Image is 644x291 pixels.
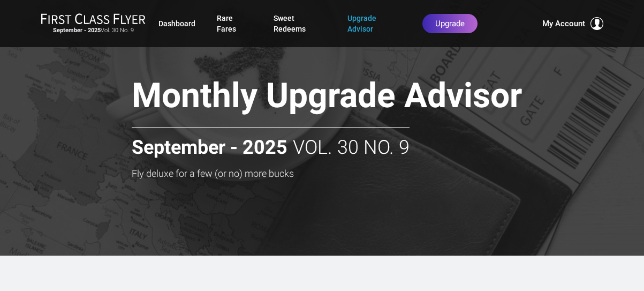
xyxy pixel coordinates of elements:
[41,13,146,34] a: First Class FlyerSeptember - 2025Vol. 30 No. 9
[542,17,603,30] button: My Account
[132,77,563,118] h1: Monthly Upgrade Advisor
[53,27,101,34] strong: September - 2025
[132,137,287,159] strong: September - 2025
[422,14,478,33] a: Upgrade
[347,9,401,39] a: Upgrade Advisor
[217,9,252,39] a: Rare Fares
[132,168,563,179] h3: Fly deluxe for a few (or no) more bucks
[132,127,410,159] h2: Vol. 30 No. 9
[41,27,146,34] small: Vol. 30 No. 9
[158,14,195,33] a: Dashboard
[274,9,325,39] a: Sweet Redeems
[41,13,146,24] img: First Class Flyer
[542,17,585,30] span: My Account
